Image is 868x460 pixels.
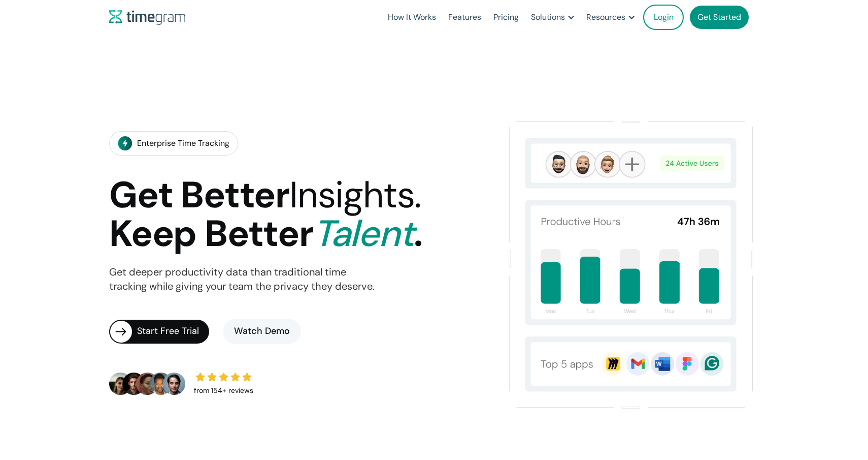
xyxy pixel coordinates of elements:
a: Login [643,5,684,30]
span: Talent [313,210,414,257]
div: Enterprise Time Tracking [137,136,229,150]
p: Get deeper productivity data than traditional time tracking while giving your team the privacy th... [109,265,375,294]
iframe: Tidio Chat [816,394,863,442]
a: Get Started [690,6,749,29]
span: Insights. [289,171,421,219]
h1: Get Better Keep Better . [109,176,422,254]
a: Start Free Trial [109,320,209,344]
div: from 154+ reviews [194,384,253,398]
a: Watch Demo [223,319,301,344]
div: Resources [586,10,625,24]
div: Solutions [531,10,565,24]
div: Start Free Trial [137,324,209,339]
